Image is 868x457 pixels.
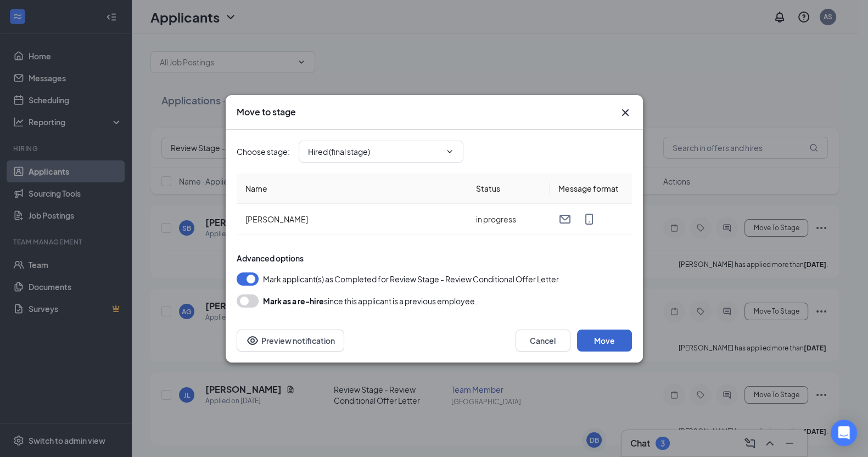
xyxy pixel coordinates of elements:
[237,146,290,158] span: Choose stage :
[558,213,572,226] svg: Email
[516,330,570,352] button: Cancel
[619,106,632,119] button: Close
[237,174,467,204] th: Name
[237,330,344,352] button: Preview notificationEye
[263,294,477,308] div: since this applicant is a previous employee.
[237,106,296,118] h3: Move to stage
[467,204,550,235] td: in progress
[263,272,559,286] span: Mark applicant(s) as Completed for Review Stage - Review Conditional Offer Letter
[237,253,632,264] div: Advanced options
[445,147,454,156] svg: ChevronDown
[583,213,596,226] svg: MobileSms
[619,106,632,119] svg: Cross
[246,334,259,347] svg: Eye
[577,330,632,352] button: Move
[467,174,550,204] th: Status
[550,174,632,204] th: Message format
[263,296,324,306] b: Mark as a re-hire
[245,214,308,224] span: [PERSON_NAME]
[831,420,857,446] div: Open Intercom Messenger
